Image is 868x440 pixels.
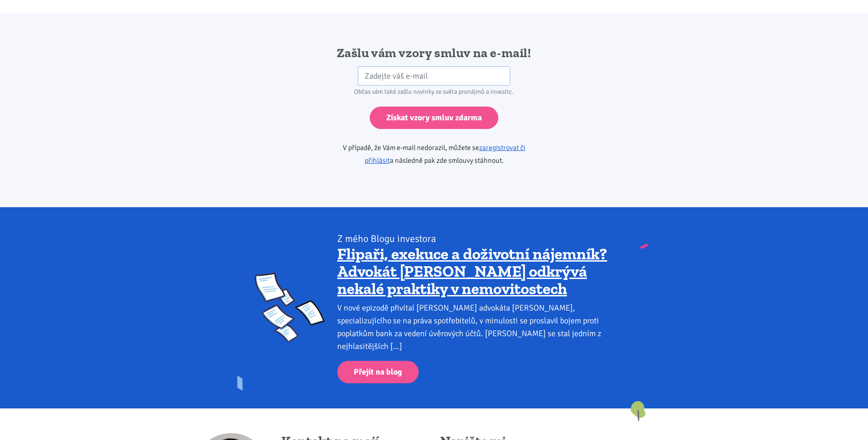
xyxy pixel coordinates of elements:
a: Přejít na blog [337,361,419,383]
input: Získat vzory smluv zdarma [370,107,498,129]
p: V případě, že Vám e-mail nedorazil, můžete se a následně pak zde smlouvy stáhnout. [317,141,551,167]
input: Zadejte váš e-mail [358,66,510,86]
h2: Zašlu vám vzory smluv na e-mail! [317,45,551,61]
div: Občas vám také zašlu novinky ze světa pronájmů a investic. [317,86,551,98]
div: V nové epizodě přivítal [PERSON_NAME] advokáta [PERSON_NAME], specializujícího se na práva spotře... [337,301,613,353]
a: Flipaři, exekuce a doživotní nájemník? Advokát [PERSON_NAME] odkrývá nekalé praktiky v nemovitostech [337,244,607,298]
div: Z mého Blogu investora [337,232,613,245]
